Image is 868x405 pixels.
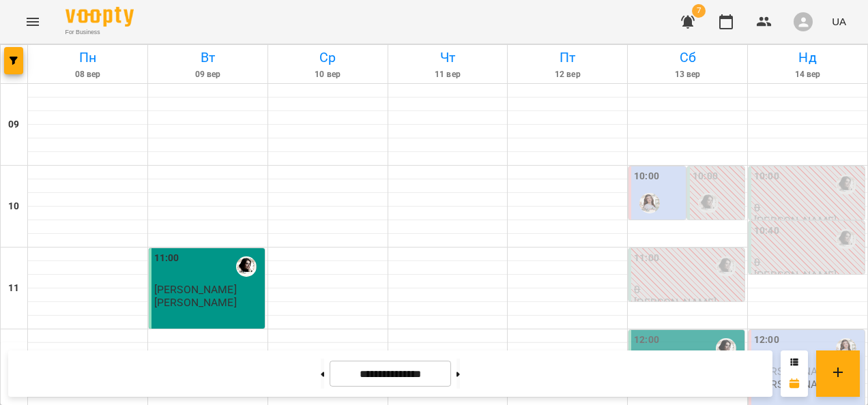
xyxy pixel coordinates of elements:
[270,47,386,68] h6: Ср
[270,68,386,81] h6: 10 вер
[390,47,506,68] h6: Чт
[716,256,736,277] img: Аліна
[754,169,779,184] label: 10:00
[754,333,779,348] label: 12:00
[236,256,257,277] img: Аліна
[16,5,49,38] button: Menu
[639,193,660,213] img: Наталя
[154,251,179,266] label: 11:00
[630,47,745,68] h6: Сб
[390,68,506,81] h6: 11 вер
[836,338,856,359] img: Наталя
[66,7,134,27] img: Voopty Logo
[750,47,865,68] h6: Нд
[634,251,659,266] label: 11:00
[634,169,659,184] label: 10:00
[150,68,265,81] h6: 09 вер
[30,68,145,81] h6: 08 вер
[634,297,717,308] p: [PERSON_NAME]
[754,202,862,213] p: 0
[634,333,659,348] label: 12:00
[154,283,237,296] span: [PERSON_NAME]
[692,4,706,18] span: 7
[754,215,837,226] p: [PERSON_NAME]
[826,9,852,34] button: UA
[154,297,237,308] p: [PERSON_NAME]
[150,47,265,68] h6: Вт
[754,269,837,281] p: [PERSON_NAME]
[510,47,625,68] h6: Пт
[8,117,19,132] h6: 09
[8,199,19,214] h6: 10
[698,193,719,213] img: Аліна
[66,28,134,37] span: For Business
[754,256,862,268] p: 0
[8,281,19,296] h6: 11
[750,68,865,81] h6: 14 вер
[634,220,678,244] span: [PERSON_NAME]
[836,229,856,250] img: Аліна
[836,175,856,195] img: Аліна
[630,68,745,81] h6: 13 вер
[634,284,742,295] p: 0
[716,338,736,359] img: Аліна
[693,169,718,184] label: 10:00
[510,68,625,81] h6: 12 вер
[832,14,846,29] span: UA
[754,224,779,239] label: 10:40
[30,47,145,68] h6: Пн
